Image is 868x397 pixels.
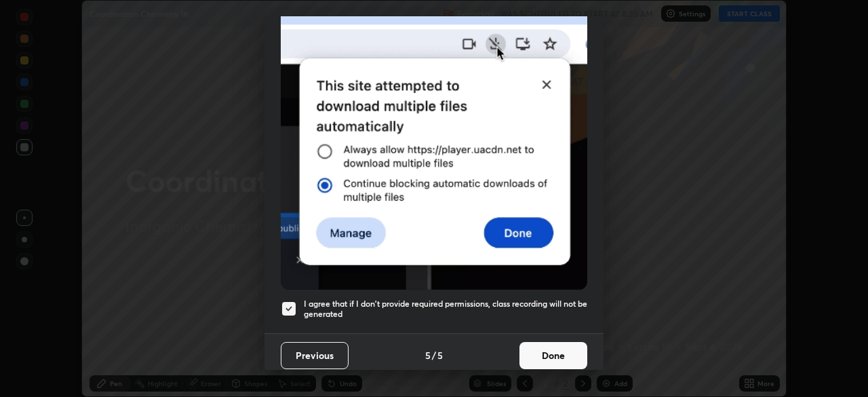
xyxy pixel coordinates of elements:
h4: 5 [425,348,431,362]
button: Previous [281,342,349,369]
h4: / [432,348,436,362]
h4: 5 [437,348,443,362]
button: Done [519,342,587,369]
h5: I agree that if I don't provide required permissions, class recording will not be generated [304,299,587,320]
